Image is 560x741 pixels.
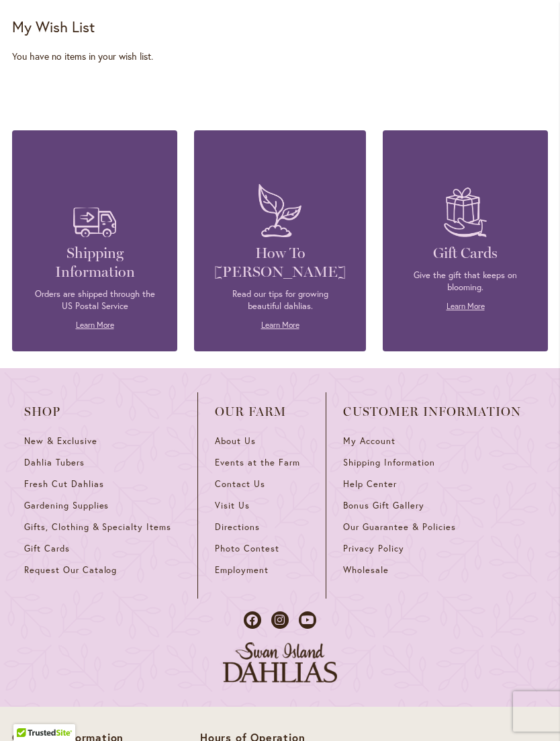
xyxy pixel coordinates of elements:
span: Our Guarantee & Policies [343,521,455,533]
p: Give the gift that keeps on blooming. [403,269,528,294]
span: Gifts, Clothing & Specialty Items [24,521,171,533]
span: Shipping Information [343,457,434,468]
span: Dahlia Tubers [24,457,85,468]
span: Directions [215,521,260,533]
span: Request Our Catalog [24,564,117,576]
span: Privacy Policy [343,543,404,554]
a: Dahlias on Youtube [299,611,316,629]
span: Our Farm [215,405,309,419]
iframe: Launch Accessibility Center [10,693,48,731]
a: Dahlias on Facebook [244,611,261,629]
span: Events at the Farm [215,457,299,468]
span: Visit Us [215,500,250,511]
a: Learn More [76,320,114,330]
span: Photo Contest [215,543,279,554]
p: Orders are shipped through the US Postal Service [32,288,157,312]
a: Learn More [447,301,485,311]
div: You have no items in your wish list. [12,50,548,63]
h4: Shipping Information [32,244,157,281]
span: Help Center [343,478,397,490]
span: Employment [215,564,269,576]
span: Customer Information [343,405,521,419]
span: About Us [215,435,256,447]
strong: My Wish List [12,17,95,36]
span: Gardening Supplies [24,500,109,511]
a: Dahlias on Instagram [271,611,289,629]
span: New & Exclusive [24,435,97,447]
span: Contact Us [215,478,265,490]
p: Read our tips for growing beautiful dahlias. [214,288,346,312]
span: Fresh Cut Dahlias [24,478,104,490]
h4: How To [PERSON_NAME] [214,244,346,281]
a: Learn More [261,320,299,330]
span: Wholesale [343,564,389,576]
span: My Account [343,435,395,447]
span: Gift Cards [24,543,70,554]
h4: Gift Cards [403,244,528,263]
span: Shop [24,405,181,419]
span: Bonus Gift Gallery [343,500,424,511]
